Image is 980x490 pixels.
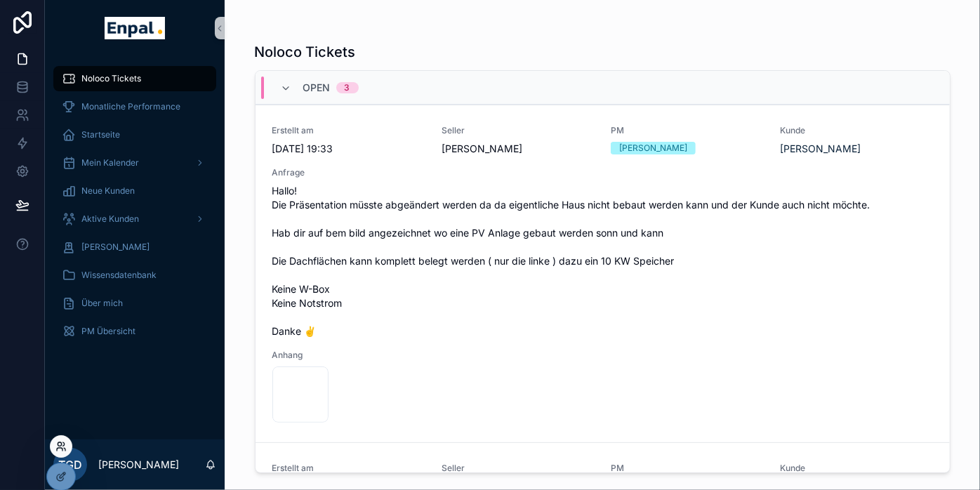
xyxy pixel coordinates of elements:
span: Über mich [81,298,123,309]
h1: Noloco Tickets [255,42,356,62]
a: Mein Kalender [53,150,216,176]
span: Erstellt am [272,463,425,474]
span: Hallo! Die Präsentation müsste abgeändert werden da da eigentliche Haus nicht bebaut werden kann ... [272,184,933,338]
span: Kunde [780,125,932,136]
p: [PERSON_NAME] [98,458,179,472]
span: Kunde [780,463,932,474]
span: Startseite [81,129,120,140]
span: PM [611,463,763,474]
div: 3 [345,82,350,93]
div: scrollable content [45,56,225,362]
a: [PERSON_NAME] [780,142,861,156]
span: Open [303,81,331,95]
a: Monatliche Performance [53,94,216,119]
span: [PERSON_NAME] [81,241,150,253]
span: Wissensdatenbank [81,270,157,281]
div: [PERSON_NAME] [619,142,687,154]
img: App logo [105,17,164,39]
span: Anfrage [272,167,933,178]
span: Seller [442,463,594,474]
span: Noloco Tickets [81,73,141,84]
span: Seller [442,125,594,136]
span: Mein Kalender [81,157,139,168]
span: PM Übersicht [81,326,135,337]
span: [DATE] 19:33 [272,142,425,156]
a: Startseite [53,122,216,147]
span: Monatliche Performance [81,101,180,112]
a: Noloco Tickets [53,66,216,91]
span: Anhang [272,350,933,361]
a: Über mich [53,291,216,316]
a: Wissensdatenbank [53,263,216,288]
span: PM [611,125,763,136]
span: Erstellt am [272,125,425,136]
span: Neue Kunden [81,185,135,197]
a: Neue Kunden [53,178,216,204]
span: Aktive Kunden [81,213,139,225]
a: PM Übersicht [53,319,216,344]
span: [PERSON_NAME] [442,142,594,156]
a: Aktive Kunden [53,206,216,232]
a: [PERSON_NAME] [53,234,216,260]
